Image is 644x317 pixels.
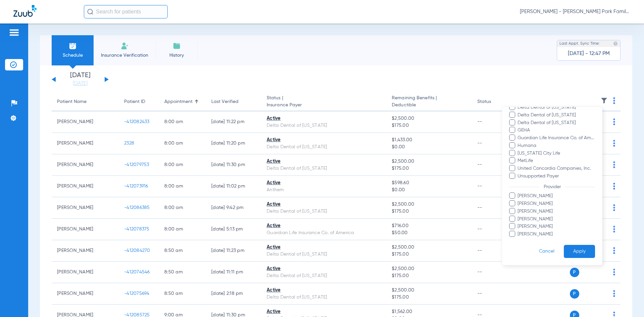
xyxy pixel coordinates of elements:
span: Provider [539,184,565,189]
button: Apply [564,245,595,258]
span: [PERSON_NAME] [517,200,595,207]
span: United Concordia Companies, Inc. [517,165,595,172]
span: Guardian Life Insurance Co. of America [517,135,595,142]
button: Cancel [530,245,564,258]
span: [PERSON_NAME] [517,193,595,200]
span: [PERSON_NAME] [517,208,595,215]
span: GEHA [517,127,595,134]
span: Delta Dental of [US_STATE] [517,119,595,126]
span: Humana [517,142,595,149]
span: Delta Dental of [US_STATE] [517,104,595,111]
span: [PERSON_NAME] [517,231,595,238]
span: Unsupported Payer [517,173,595,180]
span: [US_STATE] City Life [517,150,595,157]
span: MetLife [517,157,595,164]
span: Delta Dental of [US_STATE] [517,112,595,119]
span: [PERSON_NAME] [517,216,595,223]
span: [PERSON_NAME] [517,223,595,230]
